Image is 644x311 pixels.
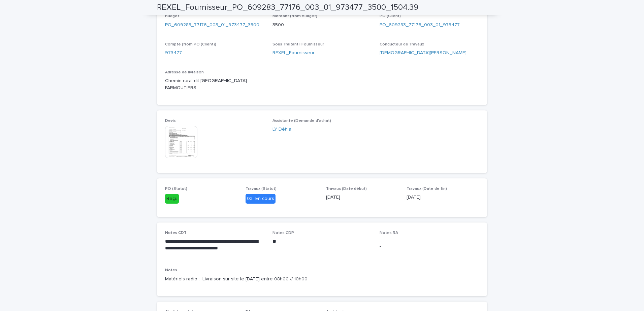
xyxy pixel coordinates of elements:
span: Budget [165,14,179,18]
a: [DEMOGRAPHIC_DATA][PERSON_NAME] [380,49,466,57]
span: Notes RA [380,231,398,235]
span: Sous Traitant | Fournisseur [272,42,324,46]
span: Devis [165,119,176,123]
a: PO_609283_77176_003_01_973477 [380,22,460,29]
span: Compte (from PO (Client)) [165,42,216,46]
p: 3500 [272,22,372,29]
a: 973477 [165,49,182,57]
span: Travaux (Statut) [246,187,277,191]
p: [DATE] [326,194,398,201]
span: Notes [165,268,177,272]
a: REXEL_Fournisseur [272,49,315,57]
a: PO_609283_77176_003_01_973477_3500 [165,22,259,29]
span: PO (Statut) [165,187,187,191]
p: Chemin rural dit [GEOGRAPHIC_DATA] FARMOUTIERS [165,77,264,92]
p: - [380,243,479,250]
span: PO (Client) [380,14,401,18]
h2: REXEL_Fournisseur_PO_609283_77176_003_01_973477_3500_1504.39 [157,3,418,12]
span: Montant (from Budget) [272,14,317,18]
p: [DATE] [407,194,479,201]
span: Travaux (Date début) [326,187,367,191]
span: Adresse de livraison [165,70,204,74]
span: Travaux (Date de fin) [407,187,447,191]
p: Matériels radio : Livraison sur site le [DATE] entre 08h00 // 10h00 [165,276,479,283]
div: 03_En cours [246,194,276,204]
a: LY Déhia [272,126,291,133]
span: Notes CDP [272,231,294,235]
span: Assistante (Demande d'achat) [272,119,331,123]
span: Notes CDT [165,231,187,235]
div: Reçu [165,194,179,204]
span: Conducteur de Travaux [380,42,424,46]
